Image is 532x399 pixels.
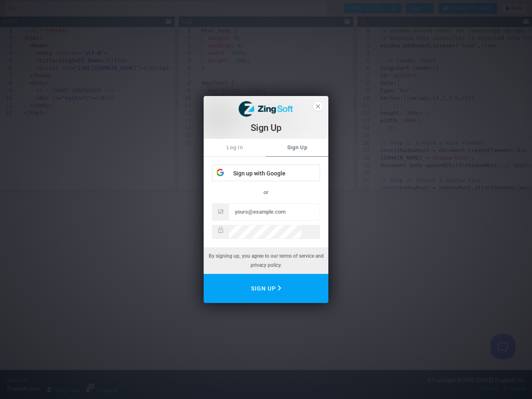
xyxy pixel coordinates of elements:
input: Email [229,204,320,220]
div: Sign Up [208,122,324,134]
span: Sign Up [266,139,328,156]
div: Sign up with Google [212,165,320,182]
a: Log In [204,139,266,156]
input: Password [229,225,301,239]
span: Sign Up [251,280,281,297]
span: or [264,189,268,195]
button: Sign Up [204,274,328,303]
span: close [313,102,323,111]
span: By signing up, you agree to our terms of service and privacy policy. [209,253,324,268]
